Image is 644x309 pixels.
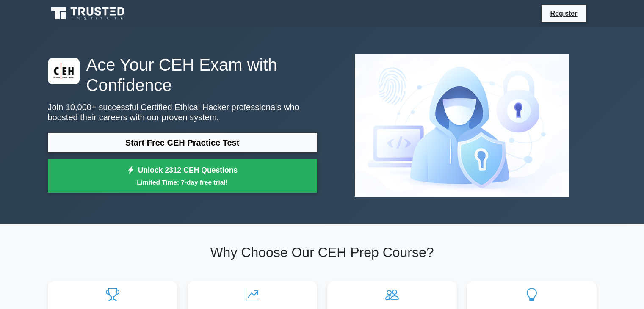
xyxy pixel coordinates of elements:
[348,47,576,204] img: Certified Ethical Hacker Preview
[48,159,317,193] a: Unlock 2312 CEH QuestionsLimited Time: 7-day free trial!
[58,177,307,187] small: Limited Time: 7-day free trial!
[48,244,597,260] h2: Why Choose Our CEH Prep Course?
[48,102,317,122] p: Join 10,000+ successful Certified Ethical Hacker professionals who boosted their careers with our...
[48,132,317,153] a: Start Free CEH Practice Test
[545,8,582,19] a: Register
[48,55,317,95] h1: Ace Your CEH Exam with Confidence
